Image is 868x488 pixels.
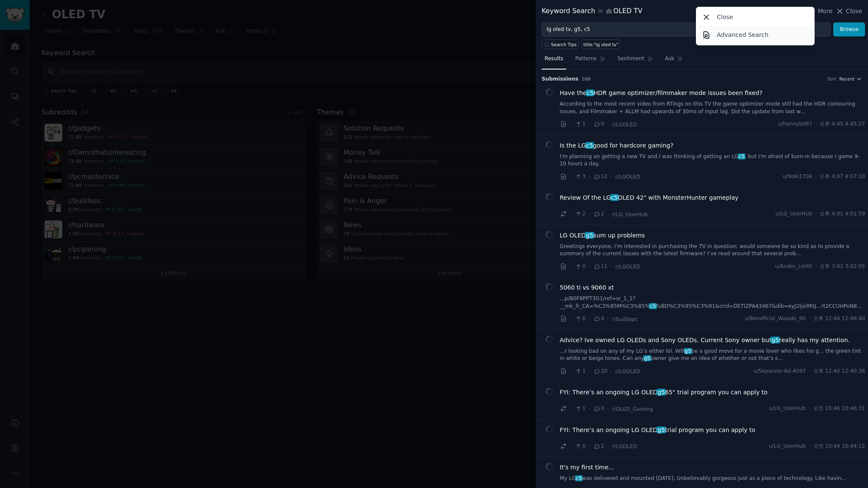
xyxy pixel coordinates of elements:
[618,55,644,63] span: Sentiment
[542,6,643,17] div: Keyword Search OLED TV
[551,42,577,47] span: Search Tips
[612,406,653,412] span: r/OLED_Gaming
[575,210,585,218] span: 2
[745,315,806,323] span: u/Beneficial_Wasabi_90
[615,368,640,374] span: r/LGOLED
[560,231,645,240] a: LG OLEDg5sum up problems
[570,442,572,451] span: ·
[593,210,604,218] span: 2
[575,475,583,481] span: c5
[813,443,865,450] span: 오전 10:44 10:44:12
[610,262,612,271] span: ·
[593,315,604,323] span: 4
[649,303,657,309] span: c5
[560,295,865,310] a: ...p/B0F8PPT3G1/ref=sr_1_1?__mk_fr_CA=%C3%85M%C3%85%c5%BD%C3%95%C3%91&crid=DETIZPA43467&dib=eyJ2I...
[575,443,585,450] span: 0
[662,52,686,70] a: Ask
[593,263,607,270] span: 11
[846,7,862,16] span: Close
[818,7,833,16] span: More
[560,388,768,397] a: FYI: There’s an ongoing LG OLEDg565" trial program you can apply to
[813,405,865,413] span: 오전 10:46 10:46:31
[560,141,673,150] a: Is the LGc5good for hardcore gaming?
[775,263,812,270] span: u/Ander_Lelith
[598,8,603,15] span: in
[835,7,862,16] button: Close
[570,367,572,376] span: ·
[560,388,768,397] span: FYI: There’s an ongoing LG OLED 65" trial program you can apply to
[589,172,590,181] span: ·
[585,232,594,239] span: g5
[717,31,768,39] p: Advanced Search
[560,348,865,363] a: ...r looking bad on any of my LG’s either lol. Willg5be a good move for a movie lover who likes h...
[593,368,607,375] span: 20
[575,55,596,63] span: Patterns
[560,153,865,168] a: I'm planning on getting a new TV and I was thinking of getting an LGc5, but I'm afraid of burn-in...
[593,120,604,128] span: 0
[615,264,640,270] span: r/LGOLED
[607,442,609,451] span: ·
[607,210,609,219] span: ·
[570,262,572,271] span: ·
[839,76,862,82] button: Recent
[570,120,572,129] span: ·
[809,7,833,16] button: More
[776,210,812,218] span: u/LG_UserHub
[570,404,572,413] span: ·
[560,193,739,202] a: Review Of the LGc5OLED 42" with MonsterHunter gameplay
[542,22,830,37] input: Try a keyword related to your business
[560,336,850,345] span: Advice? Ive owned LG OLEDs and Sony OLEDs. Current Sony owner but really has my attention.
[769,405,806,413] span: u/LG_UserHub
[560,336,850,345] a: Advice? Ive owned LG OLEDs and Sony OLEDs. Current Sony owner butg5really has my attention.
[815,210,817,218] span: ·
[820,173,865,181] span: 오후 4:07 4:07:10
[612,122,637,128] span: r/LGOLED
[778,120,812,128] span: u/haneybd87
[809,315,810,323] span: ·
[809,368,810,375] span: ·
[575,263,585,270] span: 0
[615,52,656,70] a: Sentiment
[589,404,590,413] span: ·
[607,404,609,413] span: ·
[581,76,591,81] span: 100
[589,120,590,129] span: ·
[607,315,609,323] span: ·
[560,426,756,435] span: FYI: There’s an ongoing LG OLED trial program you can apply to
[593,173,607,181] span: 12
[615,174,640,180] span: r/LGOLED
[607,120,609,129] span: ·
[570,315,572,323] span: ·
[593,405,604,413] span: 0
[589,210,590,219] span: ·
[560,463,614,472] span: It's my first time...
[542,39,579,49] button: Search Tips
[717,13,733,22] p: Close
[839,76,854,82] span: Recent
[738,153,746,159] span: c5
[589,315,590,323] span: ·
[589,262,590,271] span: ·
[560,141,673,150] span: Is the LG good for hardcore gaming?
[612,443,637,449] span: r/LGOLED
[809,405,810,413] span: ·
[820,210,865,218] span: 오후 4:01 4:01:59
[769,443,806,450] span: u/LG_UserHub
[560,243,865,258] a: Greetings everyone, I’m interested in purchasing the TV in question; would someone be so kind as ...
[820,120,865,128] span: 오후 4:45 4:45:27
[813,368,865,375] span: 오후 12:40 12:40:36
[542,75,579,83] span: Submission s
[657,389,665,396] span: g5
[575,120,585,128] span: 1
[815,120,817,128] span: ·
[572,52,608,70] a: Patterns
[612,316,638,322] span: r/buildapc
[560,283,614,292] span: 5060 ti vs 9060 xt
[820,263,865,270] span: 오후 3:02 3:02:05
[684,348,692,354] span: g5
[610,367,612,376] span: ·
[827,76,837,82] div: Sort
[657,427,665,433] span: g5
[698,26,813,44] a: Advanced Search
[560,100,865,115] a: According to the most recent video from RTings on this TV the game optimizer mode still had the H...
